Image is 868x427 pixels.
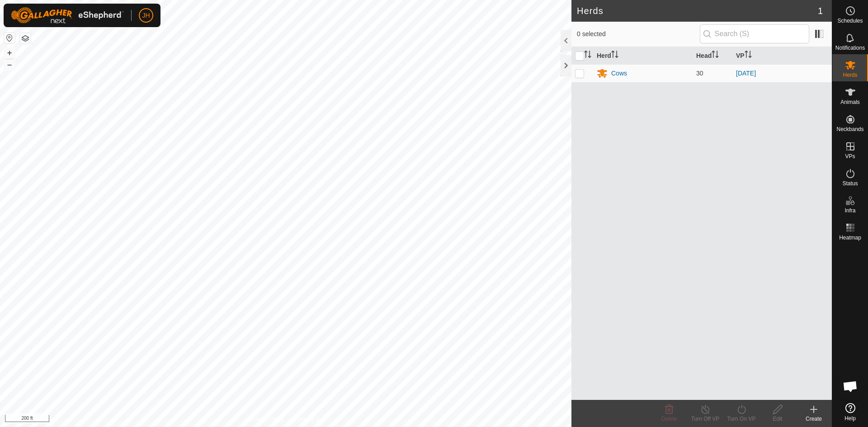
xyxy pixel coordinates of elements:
div: Create [796,415,832,423]
div: Cows [611,69,627,78]
div: Turn Off VP [687,415,723,423]
a: Contact Us [295,415,321,423]
th: VP [732,47,832,65]
span: Neckbands [836,127,863,132]
img: Gallagher Logo [11,7,124,23]
input: Search (S) [700,24,809,43]
span: Delete [661,416,677,422]
span: Help [844,416,856,421]
div: Turn On VP [723,415,759,423]
th: Herd [593,47,693,65]
span: Notifications [835,45,865,51]
span: VPs [845,154,855,159]
button: Map Layers [20,33,31,44]
span: Animals [840,99,860,105]
a: Privacy Policy [250,415,284,423]
span: Infra [844,208,855,213]
h2: Herds [577,5,818,16]
span: 1 [818,4,823,18]
p-sorticon: Activate to sort [584,52,591,59]
span: Status [842,181,858,186]
button: + [4,47,15,58]
span: Heatmap [839,235,861,240]
span: 30 [696,70,703,77]
button: – [4,59,15,70]
div: Edit [759,415,796,423]
p-sorticon: Activate to sort [611,52,618,59]
a: [DATE] [736,70,756,77]
button: Reset Map [4,33,15,43]
p-sorticon: Activate to sort [712,52,719,59]
p-sorticon: Activate to sort [745,52,752,59]
span: Herds [843,72,857,78]
span: 0 selected [577,29,700,39]
th: Head [693,47,732,65]
a: Help [832,399,868,425]
span: Schedules [837,18,863,23]
div: Open chat [837,373,864,400]
span: JH [142,11,150,20]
